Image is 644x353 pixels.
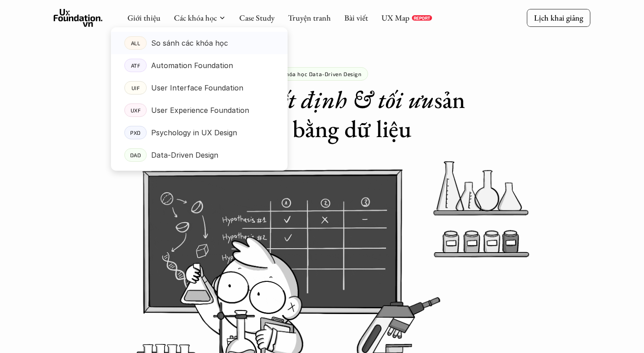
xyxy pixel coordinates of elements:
[131,62,140,69] p: ATF
[151,148,218,162] p: Data-Driven Design
[534,13,583,23] p: Lịch khai giảng
[111,32,288,54] a: ALLSo sánh các khóa học
[131,40,140,46] p: ALL
[245,84,434,115] em: quyết định & tối ưu
[151,59,233,72] p: Automation Foundation
[130,129,141,136] p: PXD
[412,15,432,21] a: REPORT
[344,13,368,23] a: Bài viết
[111,99,288,121] a: UXFUser Experience Foundation
[151,126,237,139] p: Psychology in UX Design
[130,152,141,158] p: DAD
[111,144,288,166] a: DADData-Driven Design
[111,121,288,144] a: PXDPsychology in UX Design
[239,13,275,23] a: Case Study
[151,36,228,50] p: So sánh các khóa học
[111,77,288,99] a: UIFUser Interface Foundation
[127,13,161,23] a: Giới thiệu
[151,81,243,95] p: User Interface Foundation
[155,85,490,143] h1: Đưa ra sản phẩm bằng dữ liệu
[527,9,590,26] a: Lịch khai giảng
[131,107,141,113] p: UXF
[151,103,249,117] p: User Experience Foundation
[288,13,331,23] a: Truyện tranh
[111,54,288,77] a: ATFAutomation Foundation
[381,13,410,23] a: UX Map
[174,13,217,23] a: Các khóa học
[131,85,140,91] p: UIF
[414,15,430,21] p: REPORT
[282,71,361,77] p: Khóa học Data-Driven Design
